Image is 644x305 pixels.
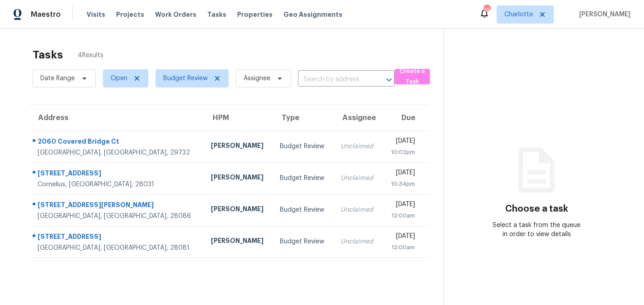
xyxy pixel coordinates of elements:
span: Properties [237,10,273,19]
div: Cornelius, [GEOGRAPHIC_DATA], 28031 [38,180,196,189]
div: [STREET_ADDRESS] [38,232,196,243]
span: Budget Review [163,74,208,83]
span: Create a Task [399,66,425,87]
div: Budget Review [280,237,326,246]
th: HPM [204,105,273,131]
div: Unclaimed [341,174,375,183]
span: Geo Assignments [283,10,342,19]
div: 12:00am [389,243,415,252]
div: [DATE] [389,168,415,179]
span: Open [111,74,127,83]
span: Work Orders [155,10,196,19]
span: Tasks [207,11,226,18]
div: Budget Review [280,174,326,183]
div: Budget Review [280,205,326,214]
div: [PERSON_NAME] [211,173,266,184]
span: Visits [87,10,105,19]
th: Address [29,105,204,131]
div: Unclaimed [341,142,375,151]
div: [STREET_ADDRESS] [38,169,196,180]
div: [PERSON_NAME] [211,236,266,247]
span: Date Range [40,74,75,83]
div: 12:00am [389,211,415,220]
span: [PERSON_NAME] [576,10,630,19]
span: Charlotte [504,10,533,19]
th: Assignee [333,105,382,131]
th: Due [382,105,429,131]
h3: Choose a task [505,204,568,213]
div: Budget Review [280,142,326,151]
button: Open [383,73,395,86]
span: Projects [116,10,144,19]
div: [DATE] [389,200,415,211]
div: 10:02pm [389,148,415,157]
div: [PERSON_NAME] [211,204,266,216]
div: 2060 Covered Bridge Ct [38,137,196,148]
div: [STREET_ADDRESS][PERSON_NAME] [38,200,196,212]
div: 76 [483,5,490,15]
div: [PERSON_NAME] [211,141,266,152]
div: Select a task from the queue in order to view details [490,221,583,239]
h2: Tasks [33,50,63,59]
div: [GEOGRAPHIC_DATA], [GEOGRAPHIC_DATA], 28081 [38,243,196,252]
div: 10:34pm [389,179,415,189]
div: Unclaimed [341,237,375,246]
span: Assignee [244,74,270,83]
div: [DATE] [389,232,415,243]
div: [GEOGRAPHIC_DATA], [GEOGRAPHIC_DATA], 28086 [38,212,196,221]
div: [GEOGRAPHIC_DATA], [GEOGRAPHIC_DATA], 29732 [38,148,196,157]
div: [DATE] [389,136,415,148]
th: Type [273,105,333,131]
input: Search by address [298,73,369,87]
button: Create a Task [395,69,430,84]
span: 4 Results [78,51,103,60]
div: Unclaimed [341,205,375,214]
span: Maestro [31,10,61,19]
